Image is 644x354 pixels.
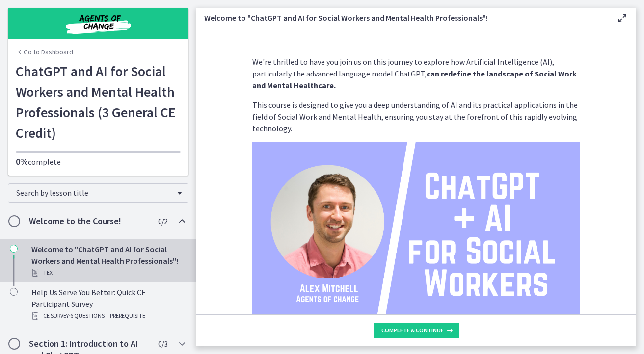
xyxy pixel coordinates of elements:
[16,47,73,57] a: Go to Dashboard
[16,188,172,198] span: Search by lesson title
[16,156,181,168] p: complete
[158,338,167,350] span: 0 / 3
[374,323,459,338] button: Complete & continue
[204,12,601,24] h3: Welcome to "ChatGPT and AI for Social Workers and Mental Health Professionals"!
[252,56,580,91] p: We're thrilled to have you join us on this journey to explore how Artificial Intelligence (AI), p...
[110,310,145,322] span: PREREQUISITE
[158,215,167,227] span: 0 / 2
[29,215,149,227] h2: Welcome to the Course!
[31,286,185,322] div: Help Us Serve You Better: Quick CE Participant Survey
[8,183,188,203] div: Search by lesson title
[252,142,580,327] img: ChatGPT____AI__for_Social__Workers.png
[381,327,444,334] span: Complete & continue
[31,267,185,278] div: Text
[31,310,185,322] div: CE Survey
[31,243,185,278] div: Welcome to "ChatGPT and AI for Social Workers and Mental Health Professionals"!
[39,12,157,35] img: Agents of Change
[16,61,181,143] h1: ChatGPT and AI for Social Workers and Mental Health Professionals (3 General CE Credit)
[16,156,28,167] span: 0%
[107,310,108,322] span: ·
[252,99,580,134] p: This course is designed to give you a deep understanding of AI and its practical applications in ...
[69,310,105,322] span: · 6 Questions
